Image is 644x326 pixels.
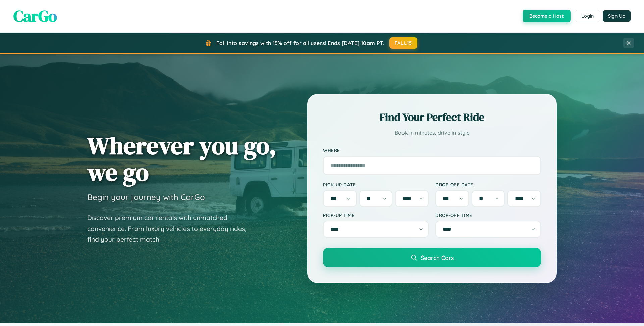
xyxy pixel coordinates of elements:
[323,248,541,267] button: Search Cars
[576,10,599,22] button: Login
[13,5,57,27] span: CarGo
[323,128,541,138] p: Book in minutes, drive in style
[323,212,429,218] label: Pick-up Time
[87,132,276,185] h1: Wherever you go, we go
[603,10,631,22] button: Sign Up
[323,182,429,187] label: Pick-up Date
[323,148,541,153] label: Where
[435,182,541,187] label: Drop-off Date
[389,37,418,49] button: FALL15
[435,212,541,218] label: Drop-off Time
[523,10,571,22] button: Become a Host
[87,192,205,202] h3: Begin your journey with CarGo
[87,212,255,245] p: Discover premium car rentals with unmatched convenience. From luxury vehicles to everyday rides, ...
[421,254,454,261] span: Search Cars
[216,40,384,46] span: Fall into savings with 15% off for all users! Ends [DATE] 10am PT.
[323,110,541,125] h2: Find Your Perfect Ride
